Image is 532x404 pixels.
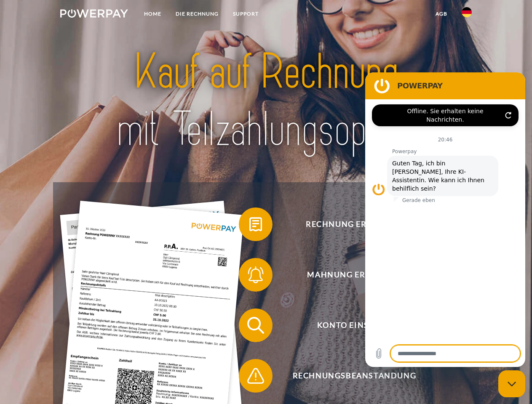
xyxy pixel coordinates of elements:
[239,258,458,292] button: Mahnung erhalten?
[245,315,266,336] img: qb_search.svg
[365,72,525,367] iframe: Messaging-Fenster
[251,258,457,292] span: Mahnung erhalten?
[462,7,472,17] img: de
[137,6,168,21] a: Home
[239,308,458,342] button: Konto einsehen
[251,308,457,342] span: Konto einsehen
[428,6,454,21] a: agb
[245,214,266,235] img: qb_bill.svg
[251,359,457,393] span: Rechnungsbeanstandung
[239,207,458,241] button: Rechnung erhalten?
[226,6,266,21] a: SUPPORT
[239,359,458,393] button: Rechnungsbeanstandung
[168,6,226,21] a: DIE RECHNUNG
[498,370,525,397] iframe: Schaltfläche zum Öffnen des Messaging-Fensters; Konversation läuft
[60,9,128,18] img: logo-powerpay-white.svg
[245,365,266,386] img: qb_warning.svg
[245,264,266,285] img: qb_bell.svg
[251,207,457,241] span: Rechnung erhalten?
[80,40,452,161] img: title-powerpay_de.svg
